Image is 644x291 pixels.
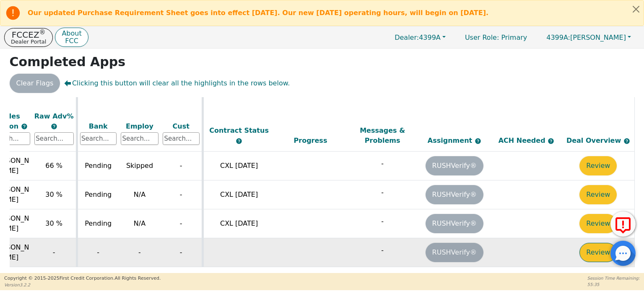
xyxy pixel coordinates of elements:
[538,31,640,44] button: 4399A:[PERSON_NAME]
[395,33,441,41] span: 4399A
[203,180,275,209] td: CXL [DATE]
[53,248,55,256] span: -
[34,132,74,145] input: Search...
[465,33,499,41] span: User Role :
[277,136,345,146] div: Progress
[499,136,548,144] span: ACH Needed
[64,78,290,88] span: Clicking this button will clear all the highlights in the rows below.
[163,121,200,131] div: Cust
[457,29,535,46] a: User Role: Primary
[80,132,117,145] input: Search...
[119,180,161,209] td: N/A
[203,209,275,238] td: CXL [DATE]
[579,214,617,233] button: Review
[114,276,161,281] span: All Rights Reserved.
[55,28,88,47] button: AboutFCC
[11,39,46,44] p: Dealer Portal
[77,180,119,209] td: Pending
[161,152,203,180] td: -
[579,156,617,175] button: Review
[457,29,535,46] p: Primary
[121,121,158,131] div: Employ
[587,275,640,281] p: Session Time Remaining:
[119,238,161,267] td: -
[161,209,203,238] td: -
[121,132,158,145] input: Search...
[119,209,161,238] td: N/A
[386,31,454,44] button: Dealer:4399A
[163,132,200,145] input: Search...
[4,28,53,47] button: FCCEZ®Dealer Portal
[4,282,161,288] p: Version 3.2.2
[209,126,269,134] span: Contract Status
[566,136,630,144] span: Deal Overview
[395,33,419,41] span: Dealer:
[34,112,74,120] span: Raw Adv%
[348,159,416,169] p: -
[161,180,203,209] td: -
[4,275,161,282] p: Copyright © 2015- 2025 First Credit Corporation.
[45,162,62,170] span: 66 %
[62,38,81,44] p: FCC
[348,216,416,227] p: -
[45,191,62,198] span: 30 %
[77,238,119,267] td: -
[39,28,46,36] sup: ®
[80,121,117,131] div: Bank
[161,238,203,267] td: -
[579,185,617,204] button: Review
[28,9,488,17] b: Our updated Purchase Requirement Sheet goes into effect [DATE]. Our new [DATE] operating hours, w...
[203,152,275,180] td: CXL [DATE]
[62,30,81,37] p: About
[348,245,416,255] p: -
[546,33,626,41] span: [PERSON_NAME]
[628,0,644,18] button: Close alert
[610,211,636,237] button: Report Error to FCC
[348,188,416,198] p: -
[11,31,46,39] p: FCCEZ
[348,126,416,146] div: Messages & Problems
[579,243,617,262] button: Review
[77,152,119,180] td: Pending
[119,152,161,180] td: Skipped
[45,219,62,227] span: 30 %
[10,54,126,69] strong: Completed Apps
[428,136,475,144] span: Assignment
[77,209,119,238] td: Pending
[587,281,640,288] p: 55:35
[546,33,570,41] span: 4399A:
